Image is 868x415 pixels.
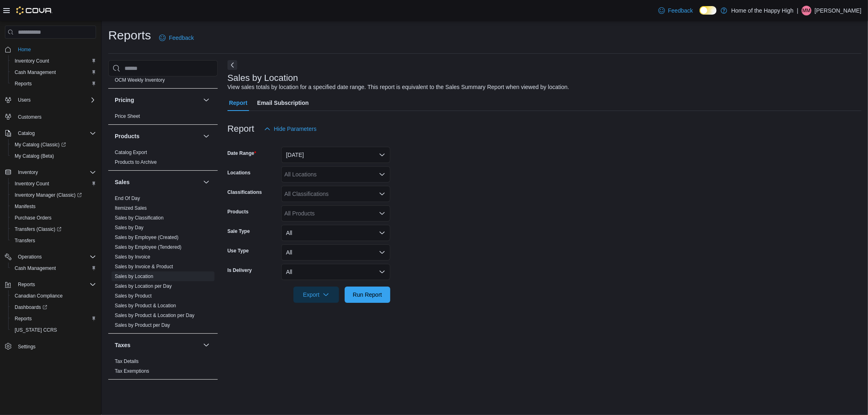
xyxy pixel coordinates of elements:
[11,224,65,234] a: Transfers (Classic)
[16,7,52,15] img: Cova
[18,281,35,288] span: Reports
[11,325,60,335] a: [US_STATE] CCRS
[8,201,99,212] button: Manifests
[18,169,38,176] span: Inventory
[115,205,147,211] span: Itemized Sales
[15,192,82,198] span: Inventory Manager (Classic)
[15,167,41,177] button: Inventory
[8,224,99,235] a: Transfers (Classic)
[115,303,176,309] a: Sales by Product & Location
[115,283,172,289] a: Sales by Location per Day
[8,189,99,201] a: Inventory Manager (Classic)
[115,273,153,280] span: Sales by Location
[700,6,717,15] input: Dark Mode
[15,95,34,105] button: Users
[257,95,309,111] span: Email Subscription
[115,159,157,165] a: Products to Archive
[11,314,96,324] span: Reports
[15,69,56,76] span: Cash Management
[115,149,147,156] span: Catalog Export
[115,132,140,140] h3: Products
[11,202,39,211] a: Manifests
[115,254,150,260] a: Sales by Invoice
[11,67,59,77] a: Cash Management
[115,322,170,328] a: Sales by Product per Day
[115,113,140,120] span: Price Sheet
[115,341,200,349] button: Taxes
[201,340,211,350] button: Taxes
[201,95,211,105] button: Pricing
[15,280,38,289] button: Reports
[115,96,200,104] button: Pricing
[15,112,45,122] a: Customers
[11,224,96,234] span: Transfers (Classic)
[11,179,52,189] a: Inventory Count
[8,313,99,324] button: Reports
[261,121,320,137] button: Hide Parameters
[115,225,144,230] a: Sales by Day
[802,6,811,15] div: Megan Motter
[15,315,32,322] span: Reports
[2,111,99,122] button: Customers
[11,291,66,301] a: Canadian Compliance
[15,153,54,159] span: My Catalog (Beta)
[11,79,35,89] a: Reports
[15,342,39,352] a: Settings
[11,179,96,189] span: Inventory Count
[15,252,45,262] button: Operations
[11,190,96,200] span: Inventory Manager (Classic)
[5,40,96,374] nav: Complex example
[8,178,99,189] button: Inventory Count
[11,213,55,223] a: Purchase Orders
[274,125,317,133] span: Hide Parameters
[15,180,49,187] span: Inventory Count
[229,95,247,111] span: Report
[115,195,140,202] span: End Of Day
[15,58,49,64] span: Inventory Count
[227,228,250,235] label: Sale Type
[115,359,139,364] a: Tax Details
[15,167,96,177] span: Inventory
[108,356,218,379] div: Taxes
[15,128,96,138] span: Catalog
[8,78,99,89] button: Reports
[115,322,170,328] span: Sales by Product per Day
[15,327,57,333] span: [US_STATE] CCRS
[201,131,211,141] button: Products
[15,252,96,262] span: Operations
[11,291,96,301] span: Canadian Compliance
[8,55,99,67] button: Inventory Count
[115,312,195,319] span: Sales by Product & Location per Day
[115,235,179,240] a: Sales by Employee (Created)
[345,287,390,303] button: Run Report
[15,95,96,105] span: Users
[115,234,179,241] span: Sales by Employee (Created)
[281,147,390,163] button: [DATE]
[108,27,151,43] h1: Reports
[115,77,165,83] a: OCM Weekly Inventory
[227,73,298,83] h3: Sales by Location
[108,75,218,88] div: OCM
[115,113,140,119] a: Price Sheet
[15,280,96,289] span: Reports
[2,43,99,55] button: Home
[108,148,218,170] div: Products
[115,368,149,374] span: Tax Exemptions
[281,225,390,241] button: All
[227,124,254,134] h3: Report
[11,79,96,89] span: Reports
[227,150,256,156] label: Date Range
[108,193,218,333] div: Sales
[115,178,200,186] button: Sales
[2,251,99,263] button: Operations
[11,325,96,335] span: Washington CCRS
[11,202,96,211] span: Manifests
[115,224,144,231] span: Sales by Day
[227,209,249,215] label: Products
[115,254,150,260] span: Sales by Invoice
[379,171,385,178] button: Open list of options
[115,293,152,299] a: Sales by Product
[11,236,96,246] span: Transfers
